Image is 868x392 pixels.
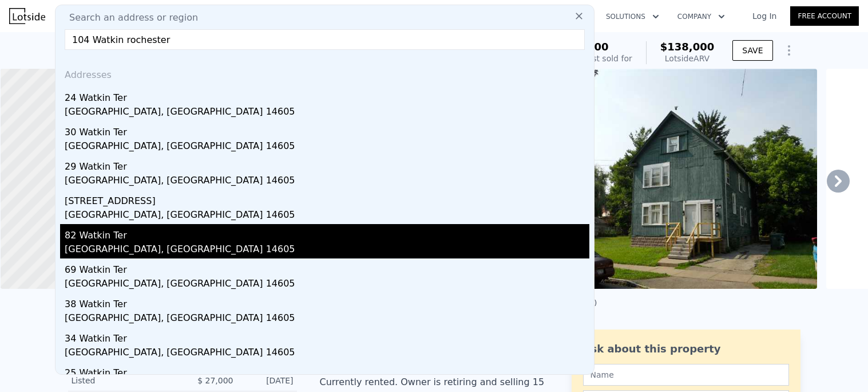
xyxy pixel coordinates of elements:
[65,346,589,362] div: [GEOGRAPHIC_DATA], [GEOGRAPHIC_DATA] 14605
[65,174,589,190] div: [GEOGRAPHIC_DATA], [GEOGRAPHIC_DATA] 14605
[65,208,589,224] div: [GEOGRAPHIC_DATA], [GEOGRAPHIC_DATA] 14605
[660,53,715,64] div: Lotside ARV
[65,224,589,242] div: 82 Watkin Ter
[65,190,589,208] div: [STREET_ADDRESS]
[732,40,772,61] button: SAVE
[739,10,790,22] a: Log In
[60,11,198,25] span: Search an address or region
[65,258,589,277] div: 69 Watkin Ter
[668,6,734,27] button: Company
[583,364,789,386] input: Name
[65,327,589,346] div: 34 Watkin Ter
[243,375,294,386] div: [DATE]
[65,311,589,327] div: [GEOGRAPHIC_DATA], [GEOGRAPHIC_DATA] 14605
[65,155,589,174] div: 29 Watkin Ter
[9,8,45,24] img: Lotside
[65,242,589,258] div: [GEOGRAPHIC_DATA], [GEOGRAPHIC_DATA] 14605
[524,69,817,289] img: Sale: 141928059 Parcel: 118736264
[778,39,800,62] button: Show Options
[660,41,715,53] span: $138,000
[65,87,589,105] div: 24 Watkin Ter
[65,29,585,50] input: Enter an address, city, region, neighborhood or zip code
[65,139,589,155] div: [GEOGRAPHIC_DATA], [GEOGRAPHIC_DATA] 14605
[790,6,859,26] a: Free Account
[72,375,173,386] div: Listed
[597,6,668,27] button: Solutions
[538,53,632,64] div: Off Market, last sold for
[65,293,589,311] div: 38 Watkin Ter
[65,362,589,380] div: 25 Watkin Ter
[60,59,589,87] div: Addresses
[65,105,589,121] div: [GEOGRAPHIC_DATA], [GEOGRAPHIC_DATA] 14605
[65,277,589,293] div: [GEOGRAPHIC_DATA], [GEOGRAPHIC_DATA] 14605
[583,341,789,357] div: Ask about this property
[65,121,589,139] div: 30 Watkin Ter
[197,376,233,385] span: $ 27,000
